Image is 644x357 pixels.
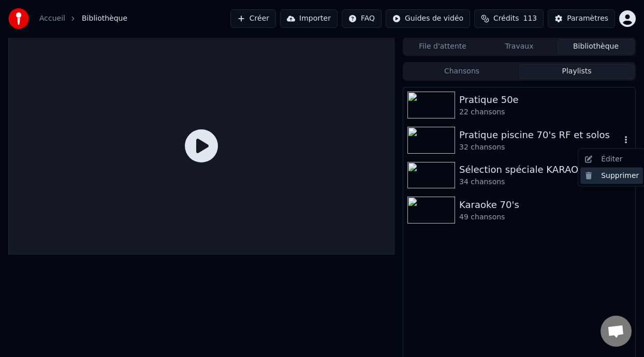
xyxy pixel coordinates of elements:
img: youka [8,8,29,29]
div: Pratique piscine 70's RF et solos [459,128,621,142]
div: 32 chansons [459,142,621,153]
div: Karaoke 70's [459,198,631,212]
a: Accueil [39,13,65,24]
button: Importer [280,9,338,28]
button: Bibliothèque [558,39,634,54]
button: Crédits113 [474,9,544,28]
nav: breadcrumb [39,13,127,24]
button: FAQ [342,9,382,28]
button: Travaux [481,39,558,54]
div: Éditer [580,151,643,168]
span: 113 [523,13,537,24]
span: Bibliothèque [82,13,127,24]
button: Chansons [404,64,519,79]
span: Crédits [493,13,519,24]
div: 49 chansons [459,212,631,222]
button: Playlists [519,64,634,79]
button: Guides de vidéo [386,9,470,28]
div: Paramètres [567,13,608,24]
div: Supprimer [580,168,643,184]
div: Sélection spéciale KARAOKE [459,162,631,177]
div: 34 chansons [459,177,631,187]
button: File d'attente [404,39,481,54]
div: 22 chansons [459,107,631,117]
button: Paramètres [548,9,615,28]
div: Ouvrir le chat [601,316,632,347]
div: Pratique 50e [459,93,631,107]
button: Créer [230,9,276,28]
